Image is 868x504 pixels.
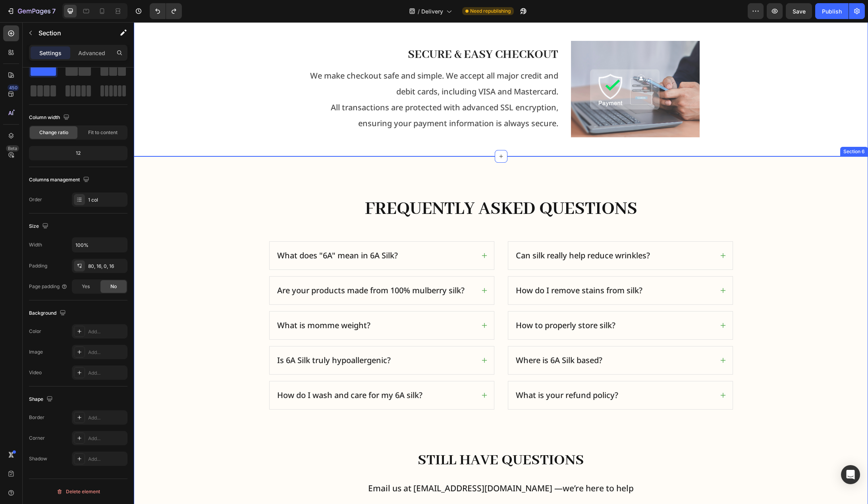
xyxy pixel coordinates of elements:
p: Are your products made from 100% mulberry silk? [143,262,331,275]
p: Still have questions [136,428,599,448]
p: Where is 6A Silk based? [382,332,469,344]
button: Save [786,3,812,19]
button: Delete element [29,485,127,498]
div: Columns management [29,175,91,185]
div: Shadow [29,455,47,462]
span: No [110,283,117,290]
div: Delete element [56,487,100,496]
div: Image [29,348,43,356]
div: Publish [822,7,842,15]
span: Yes [82,283,90,290]
div: Page padding [29,283,68,290]
span: Email us at [EMAIL_ADDRESS][DOMAIN_NAME] —we’re here to help [234,460,500,471]
p: What does "6A" mean in 6A Silk? [143,227,264,240]
div: Add... [88,456,125,463]
p: Advanced [78,49,105,57]
p: Section [39,28,104,38]
span: Save [793,8,806,15]
img: gempages_582482295949099993-e3a7b6c0-f0c7-4c09-a38f-34888fb3fa43.jpg [437,19,565,115]
p: How to properly store silk? [382,297,482,310]
p: 7 [52,6,56,16]
div: Add... [88,435,125,442]
div: Size [29,221,50,232]
div: Undo/Redo [150,3,182,19]
div: Background [29,308,68,319]
div: Section 6 [708,126,733,133]
strong: Secure & Easy Checkout [274,25,424,40]
div: Add... [88,349,125,356]
p: We make checkout safe and simple. We accept all major credit and debit cards, including VISA and ... [170,46,425,77]
iframe: Design area [134,22,868,504]
div: Beta [6,145,19,152]
button: Publish [815,3,849,19]
span: Fit to content [88,129,118,136]
div: Corner [29,435,45,442]
div: 12 [31,148,126,159]
div: Video [29,369,42,376]
div: Shape [29,394,54,405]
div: Add... [88,369,125,377]
div: Add... [88,414,125,421]
div: Open Intercom Messenger [841,465,860,484]
div: 1 col [88,196,125,204]
input: Auto [72,238,127,252]
div: Color [29,328,41,335]
div: Border [29,414,44,421]
div: Width [29,241,42,248]
div: Add... [88,328,125,335]
div: Padding [29,262,47,269]
p: What is momme weight? [143,297,237,310]
p: What is your refund policy? [382,367,484,379]
p: All transactions are protected with advanced SSL encryption, ensuring your payment information is... [170,77,425,109]
p: How do I wash and care for my 6A silk? [143,367,289,379]
span: Change ratio [39,129,68,136]
p: Settings [39,49,62,57]
span: / [418,7,420,15]
p: Can silk really help reduce wrinkles? [382,227,516,240]
span: Delivery [421,7,443,15]
button: 7 [3,3,59,19]
div: 450 [8,85,19,91]
div: Order [29,196,42,203]
div: 80, 16, 0, 16 [88,263,125,270]
p: Is 6A Silk truly hypoallergenic? [143,332,257,344]
div: Column width [29,112,71,123]
p: How do I remove stains from silk? [382,262,509,275]
span: Need republishing [470,8,511,15]
h2: Frequently Asked Questions [129,174,606,200]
